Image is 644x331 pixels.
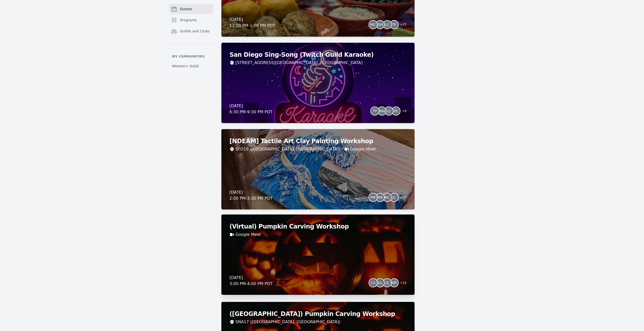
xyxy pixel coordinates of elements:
span: MC [370,23,376,26]
a: Guilds and Clubs [169,26,213,36]
span: LC [387,109,391,113]
span: MW [379,109,385,113]
h2: (Virtual) Pumpkin Carving Workshop [229,223,407,231]
span: Women+ Guild [172,64,198,69]
div: [DATE] 6:30 PM - 9:30 PM PDT [229,103,273,115]
span: + 37 [397,194,407,201]
div: SFO19 ([GEOGRAPHIC_DATA], [GEOGRAPHIC_DATA]) [235,146,340,152]
span: SJ [385,281,389,285]
span: DL [378,281,382,285]
a: Programs [169,15,213,25]
span: MC [384,196,390,199]
span: GM [377,23,383,26]
a: (Virtual) Pumpkin Carving WorkshopGoogle Meet[DATE]3:00 PM-4:00 PM PDTCADLSJMR+22 [221,214,415,295]
a: [NDEAM] Tactile Art Clay Painting WorkshopSFO19 ([GEOGRAPHIC_DATA], [GEOGRAPHIC_DATA])Google Meet... [221,129,415,209]
span: PC [394,109,398,113]
div: [DATE] 3:00 PM - 4:00 PM PDT [229,275,273,287]
span: + 22 [397,280,407,287]
span: TP [392,23,396,26]
h2: San Diego Sing-Song (Twitch Guild Karaoke) [229,51,407,59]
h2: ([GEOGRAPHIC_DATA]) Pumpkin Carving Workshop [229,310,407,318]
a: Events [169,4,213,14]
span: Guilds and Clubs [180,29,210,34]
span: Events [180,7,192,12]
span: JC [392,196,396,199]
span: + 9 [399,108,407,115]
h2: [NDEAM] Tactile Art Clay Painting Workshop [229,137,407,145]
span: TP [373,109,377,113]
a: Women+ Guild [169,62,213,71]
div: [DATE] 2:00 PM - 3:30 PM PDT [229,189,273,201]
a: Google Meet [350,146,376,152]
span: MB [377,196,383,199]
span: CA [371,281,375,285]
span: + 37 [397,22,407,29]
nav: Sidebar [169,4,213,71]
span: PM [370,196,376,199]
p: My communities [169,54,213,59]
span: LC [385,23,389,26]
a: Google Meet [235,232,261,238]
div: SNA17 ([GEOGRAPHIC_DATA], [GEOGRAPHIC_DATA]) [235,319,341,325]
span: [STREET_ADDRESS][GEOGRAPHIC_DATA], , [GEOGRAPHIC_DATA] [235,60,363,66]
div: [DATE] 12:00 PM - 1:00 PM PDT [229,17,275,29]
span: Programs [180,18,197,23]
span: MR [391,281,397,285]
a: San Diego Sing-Song (Twitch Guild Karaoke)[STREET_ADDRESS][GEOGRAPHIC_DATA],,[GEOGRAPHIC_DATA][DA... [221,43,415,123]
